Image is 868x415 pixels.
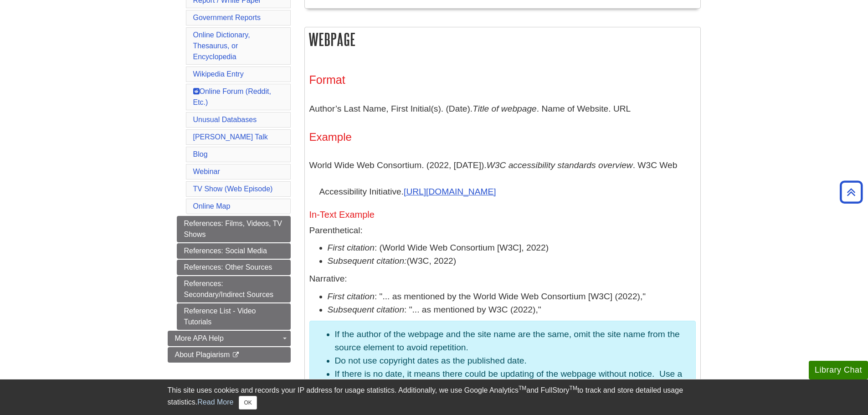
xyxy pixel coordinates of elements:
li: : "... as mentioned by W3C (2022)," [328,303,696,317]
i: This link opens in a new window [232,352,240,358]
div: This site uses cookies and records your IP address for usage statistics. Additionally, we use Goo... [168,385,701,410]
li: (W3C, 2022) [328,255,696,268]
li: If there is no date, it means there could be updating of the webpage without notice. Use a "Retri... [335,368,688,407]
a: Back to Top [837,186,866,198]
a: About Plagiarism [168,347,291,363]
a: Online Map [193,202,231,210]
a: More APA Help [168,331,291,346]
span: About Plagiarism [175,351,230,359]
a: Unusual Databases [193,116,257,123]
i: Subsequent citation: [328,256,407,266]
a: Blog [193,150,208,158]
a: Government Reports [193,14,261,21]
h3: Format [309,73,696,87]
a: TV Show (Web Episode) [193,185,273,193]
a: Webinar [193,168,220,175]
sup: TM [519,385,526,391]
em: Subsequent citation [328,305,405,314]
a: Reference List - Video Tutorials [177,303,291,330]
i: W3C accessibility standards overview [487,160,633,170]
p: Author’s Last Name, First Initial(s). (Date). . Name of Website. URL [309,96,696,122]
a: Wikipedia Entry [193,70,244,78]
em: First citation [328,243,375,252]
a: [URL][DOMAIN_NAME] [404,187,496,196]
a: Online Dictionary, Thesaurus, or Encyclopedia [193,31,250,61]
h4: Example [309,131,696,143]
h2: Webpage [305,27,700,51]
a: References: Social Media [177,243,291,259]
li: Do not use copyright dates as the published date. [335,354,688,368]
span: More APA Help [175,334,224,342]
button: Library Chat [809,361,868,379]
li: : (World Wide Web Consortium [W3C], 2022) [328,241,696,255]
a: References: Films, Videos, TV Shows [177,216,291,242]
p: Narrative: [309,272,696,286]
p: World Wide Web Consortium. (2022, [DATE]). . W3C Web Accessibility Initiative. [309,152,696,205]
li: : "... as mentioned by the World Wide Web Consortium [W3C] (2022)," [328,290,696,303]
p: Parenthetical: [309,224,696,237]
a: References: Other Sources [177,260,291,275]
em: First citation [328,292,375,301]
a: Read More [197,398,233,406]
a: [PERSON_NAME] Talk [193,133,268,141]
li: If the author of the webpage and the site name are the same, omit the site name from the source e... [335,328,688,354]
button: Close [239,396,257,410]
h5: In-Text Example [309,210,696,220]
a: References: Secondary/Indirect Sources [177,276,291,302]
a: Online Forum (Reddit, Etc.) [193,87,271,106]
i: Title of webpage [473,104,537,113]
sup: TM [570,385,577,391]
